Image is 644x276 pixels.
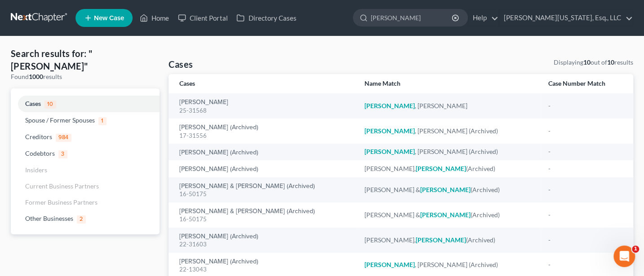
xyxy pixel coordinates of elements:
[25,215,73,222] span: Other Businesses
[179,183,315,189] a: [PERSON_NAME] & [PERSON_NAME] (Archived)
[420,211,471,219] em: [PERSON_NAME]
[364,185,534,194] div: [PERSON_NAME] & (Archived)
[420,186,471,193] em: [PERSON_NAME]
[179,106,350,115] div: 25-31568
[29,73,43,80] strong: 1000
[613,245,635,267] iframe: Intercom live chat
[416,236,466,244] em: [PERSON_NAME]
[179,233,258,240] a: [PERSON_NAME] (Archived)
[11,194,160,210] a: Former Business Partners
[11,96,160,112] a: Cases10
[25,116,95,124] span: Spouse / Former Spouses
[364,148,415,155] em: [PERSON_NAME]
[541,74,633,93] th: Case Number Match
[25,182,99,190] span: Current Business Partners
[94,15,124,22] span: New Case
[548,260,622,269] div: -
[25,166,47,174] span: Insiders
[179,240,350,249] div: 22-31603
[179,124,258,131] a: [PERSON_NAME] (Archived)
[357,74,541,93] th: Name Match
[364,127,415,135] em: [PERSON_NAME]
[98,117,107,125] span: 1
[364,260,534,269] div: , [PERSON_NAME] (Archived)
[364,210,534,219] div: [PERSON_NAME] & (Archived)
[169,58,193,70] h4: Cases
[135,10,173,26] a: Home
[499,10,633,26] a: [PERSON_NAME][US_STATE], Esq., LLC
[416,165,466,172] em: [PERSON_NAME]
[364,101,534,110] div: , [PERSON_NAME]
[179,99,228,105] a: [PERSON_NAME]
[548,164,622,173] div: -
[583,58,591,66] strong: 10
[632,245,639,253] span: 1
[11,145,160,162] a: Codebtors3
[11,112,160,129] a: Spouse / Former Spouses1
[25,149,55,157] span: Codebtors
[548,101,622,110] div: -
[232,10,301,26] a: Directory Cases
[11,178,160,194] a: Current Business Partners
[179,190,350,198] div: 16-50175
[179,208,315,215] a: [PERSON_NAME] & [PERSON_NAME] (Archived)
[179,265,350,274] div: 22-13043
[607,58,614,66] strong: 10
[364,261,415,268] em: [PERSON_NAME]
[554,58,633,67] div: Displaying out of results
[364,127,534,136] div: , [PERSON_NAME] (Archived)
[371,9,453,26] input: Search by name...
[25,100,41,107] span: Cases
[25,133,52,140] span: Creditors
[11,129,160,145] a: Creditors984
[11,47,160,72] h4: Search results for: "[PERSON_NAME]"
[179,149,258,156] a: [PERSON_NAME] (Archived)
[179,258,258,265] a: [PERSON_NAME] (Archived)
[364,102,415,110] em: [PERSON_NAME]
[179,215,350,223] div: 16-50175
[25,198,98,206] span: Former Business Partners
[11,210,160,227] a: Other Businesses2
[56,134,71,142] span: 984
[44,101,56,109] span: 10
[548,185,622,194] div: -
[364,236,534,245] div: [PERSON_NAME], (Archived)
[179,131,350,140] div: 17-31556
[169,74,357,93] th: Cases
[173,10,232,26] a: Client Portal
[179,166,258,172] a: [PERSON_NAME] (Archived)
[468,10,498,26] a: Help
[548,210,622,219] div: -
[548,236,622,245] div: -
[11,162,160,178] a: Insiders
[11,72,160,81] div: Found results
[548,147,622,156] div: -
[548,127,622,136] div: -
[364,164,534,173] div: [PERSON_NAME], (Archived)
[58,150,67,158] span: 3
[77,215,86,223] span: 2
[364,147,534,156] div: , [PERSON_NAME] (Archived)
